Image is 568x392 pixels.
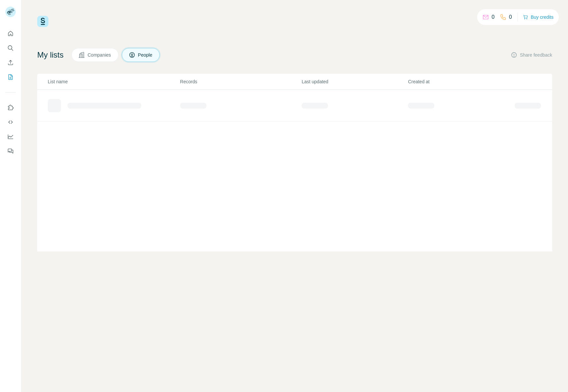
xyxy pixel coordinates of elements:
[5,57,16,68] button: Enrich CSV
[138,52,153,58] span: People
[5,42,16,54] button: Search
[88,52,112,58] span: Companies
[523,13,554,22] button: Buy credits
[5,102,16,114] button: Use Surfe on LinkedIn
[511,52,552,58] button: Share feedback
[180,78,301,85] p: Records
[408,78,514,85] p: Created at
[492,13,495,21] p: 0
[37,50,64,60] h4: My lists
[5,145,16,157] button: Feedback
[302,78,407,85] p: Last updated
[509,13,512,21] p: 0
[5,28,16,39] button: Quick start
[5,71,16,83] button: My lists
[5,116,16,128] button: Use Surfe API
[5,131,16,143] button: Dashboard
[48,78,179,85] p: List name
[37,16,48,27] img: Surfe Logo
